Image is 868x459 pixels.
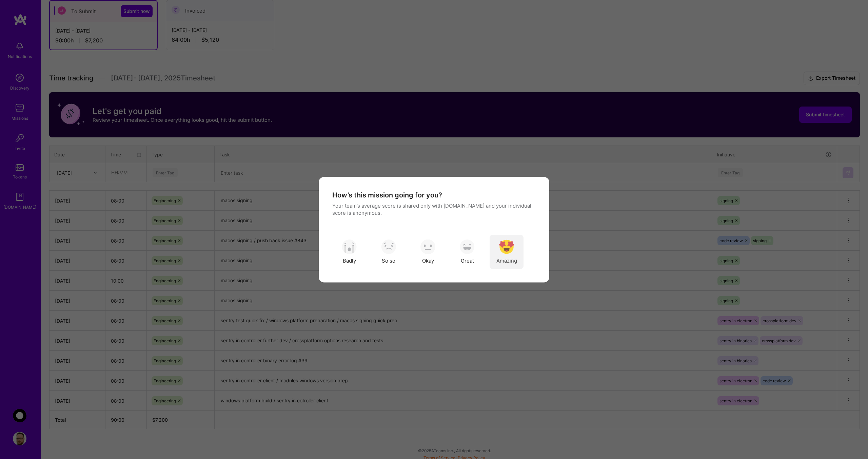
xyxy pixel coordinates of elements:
img: soso [342,240,357,254]
span: Badly [343,257,356,264]
span: So so [382,257,395,264]
span: Amazing [496,257,517,264]
p: Your team’s average score is shared only with [DOMAIN_NAME] and your individual score is anonymous. [332,202,536,216]
img: soso [381,240,396,254]
img: soso [420,240,435,254]
h4: How’s this mission going for you? [332,190,442,199]
img: soso [499,240,514,254]
span: Okay [422,257,434,264]
img: soso [460,240,475,254]
span: Great [461,257,474,264]
div: modal [319,177,549,282]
